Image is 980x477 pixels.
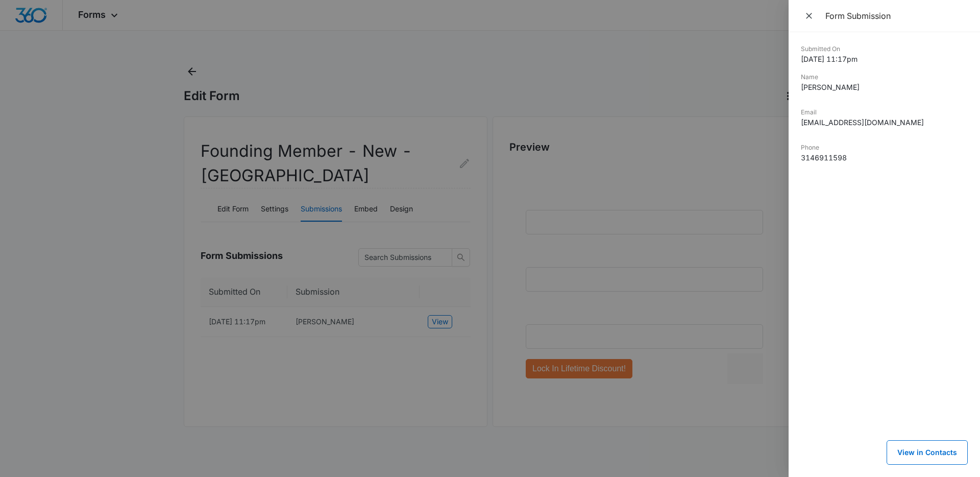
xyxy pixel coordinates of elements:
dd: 3146911598 [801,152,968,163]
dd: [EMAIL_ADDRESS][DOMAIN_NAME] [801,117,968,128]
dd: [PERSON_NAME] [801,82,968,92]
dt: Email [801,108,968,117]
span: Lock In Lifetime Discount! [7,177,100,185]
dt: Submitted On [801,44,968,54]
button: View in Contacts [887,440,968,465]
button: Close [801,8,819,23]
dt: Name [801,73,968,82]
iframe: reCAPTCHA [202,166,332,197]
dd: [DATE] 11:17pm [801,54,968,64]
div: Form Submission [825,10,968,21]
dt: Phone [801,143,968,152]
span: Close [804,9,816,23]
